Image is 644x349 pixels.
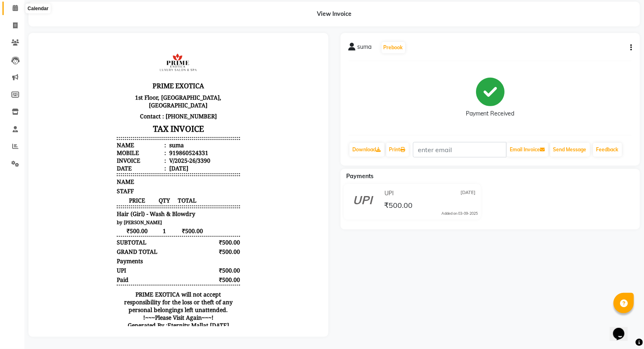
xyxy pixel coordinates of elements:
div: ₹500.00 [171,197,203,205]
span: Payments [347,172,374,180]
div: suma [131,100,147,108]
div: 919860524331 [131,108,172,116]
span: QTY [121,155,134,163]
div: Generated By : at [DATE] [80,280,203,288]
div: [DATE] [131,123,152,131]
div: Payments [80,216,106,224]
span: NAME [80,137,98,144]
span: suma [358,43,372,54]
div: Paid [80,235,92,242]
img: file_1707738710578.png [111,7,172,37]
div: Mobile [80,108,129,116]
div: ₹500.00 [171,225,203,233]
span: PRICE [80,155,121,163]
div: View Invoice [28,2,640,26]
div: GRAND TOTAL [80,207,121,214]
div: Calendar [26,4,50,13]
div: ₹500.00 [171,207,203,214]
p: 1st Floor, [GEOGRAPHIC_DATA], [GEOGRAPHIC_DATA] [80,51,203,70]
span: : [128,108,129,116]
span: Eternity Mall [131,280,166,288]
button: Prebook [382,42,405,53]
span: 1 [121,186,134,194]
iframe: chat widget [610,316,636,341]
span: UPI [384,189,394,198]
span: : [128,100,129,108]
div: V/2025-26/3390 [131,116,174,123]
span: Hair (Girl) - Wash & Blowdry [80,169,159,177]
span: : [128,116,129,123]
h3: PRIME EXOTICA [80,39,203,51]
h3: TAX INVOICE [80,81,203,95]
div: Date [80,123,129,131]
span: : [128,123,129,131]
a: Print [386,143,409,157]
p: PRIME EXOTICA will not accept responsibility for the loss or theft of any personal belongings lef... [80,249,203,280]
div: ₹500.00 [171,235,203,242]
span: ₹500.00 [80,186,121,194]
span: ₹500.00 [134,186,166,194]
p: Contact : [PHONE_NUMBER] [80,70,203,81]
input: enter email [413,142,506,157]
div: Name [80,100,129,108]
div: Added on 03-09-2025 [441,211,478,216]
small: by [PERSON_NAME] [80,178,125,184]
button: Send Message [550,143,590,157]
span: TOTAL [134,155,166,163]
div: SUBTOTAL [80,197,110,205]
a: Download [349,143,384,157]
div: Payment Received [466,110,515,118]
span: ₹500.00 [384,201,413,212]
button: Email Invoice [507,143,548,157]
a: Feedback [593,143,622,157]
div: Invoice [80,116,129,123]
span: UPI [80,225,90,233]
span: [DATE] [461,189,476,198]
span: STAFF [80,146,97,154]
